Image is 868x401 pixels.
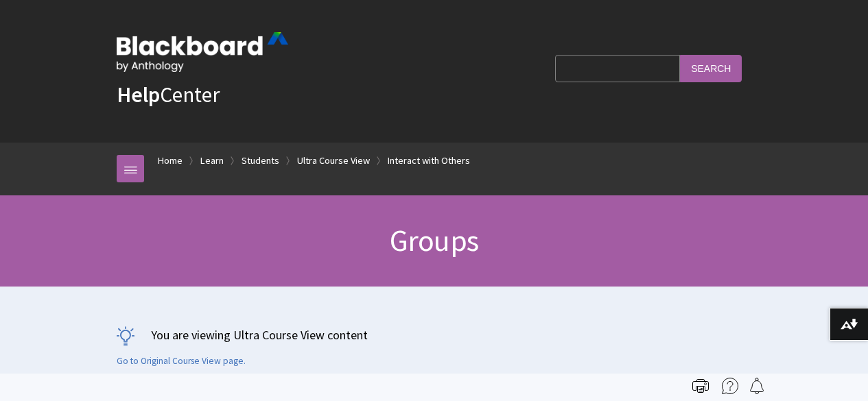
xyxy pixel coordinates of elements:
[242,152,279,169] a: Students
[117,355,246,367] a: Go to Original Course View page.
[117,81,160,108] strong: Help
[297,152,370,169] a: Ultra Course View
[680,55,742,82] input: Search
[722,378,738,394] img: More help
[117,32,288,72] img: Blackboard by Anthology
[749,378,765,394] img: Follow this page
[117,326,751,343] p: You are viewing Ultra Course View content
[158,152,183,169] a: Home
[117,81,220,108] a: HelpCenter
[692,378,709,394] img: Print
[388,152,470,169] a: Interact with Others
[200,152,224,169] a: Learn
[390,221,478,259] span: Groups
